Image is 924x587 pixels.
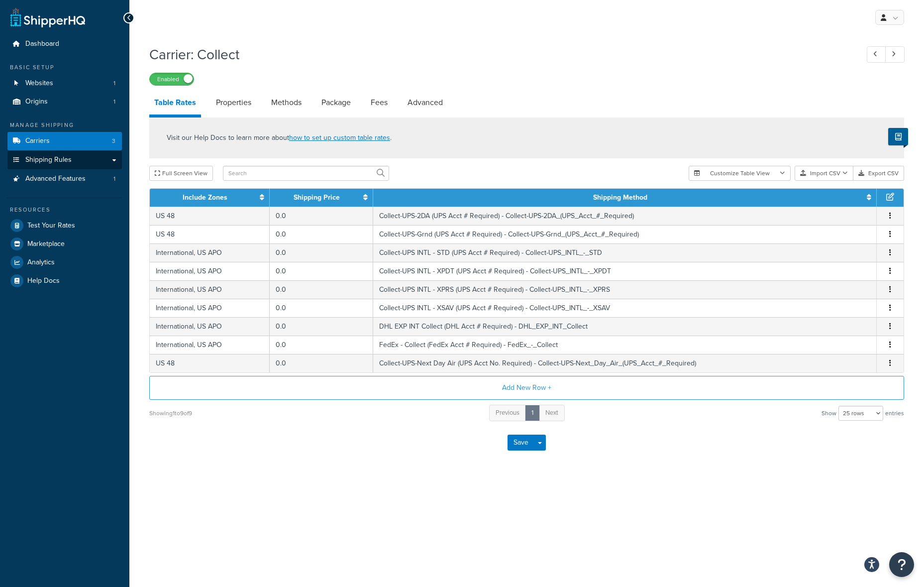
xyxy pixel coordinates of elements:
[270,280,373,299] td: 0.0
[373,262,877,280] td: Collect-UPS INTL - XPDT (UPS Acct # Required) - Collect-UPS_INTL_-_XPDT
[112,137,115,145] span: 3
[150,243,270,262] td: International, US APO
[113,175,115,183] span: 1
[889,552,914,577] button: Open Resource Center
[795,166,853,181] button: Import CSV
[593,192,647,203] a: Shipping Method
[7,151,122,169] a: Shipping Rules
[373,317,877,336] td: DHL EXP INT Collect (DHL Acct # Required) - DHL_EXP_INT_Collect
[508,435,534,451] button: Save
[270,317,373,336] td: 0.0
[7,206,122,214] div: Resources
[7,132,122,150] a: Carriers3
[7,170,122,188] li: Advanced Features
[7,170,122,188] a: Advanced Features1
[270,262,373,280] td: 0.0
[167,132,392,143] p: Visit our Help Docs to learn more about .
[25,79,53,88] span: Websites
[270,207,373,225] td: 0.0
[373,336,877,354] td: FedEx - Collect (FedEx Acct # Required) - FedEx_-_Collect
[25,175,86,183] span: Advanced Features
[689,166,791,181] button: Customize Table View
[149,45,848,64] h1: Carrier: Collect
[150,354,270,372] td: US 48
[316,91,356,115] a: Package
[150,207,270,225] td: US 48
[289,132,390,143] a: how to set up custom table rates
[270,243,373,262] td: 0.0
[150,262,270,280] td: International, US APO
[373,225,877,243] td: Collect-UPS-Grnd (UPS Acct # Required) - Collect-UPS-Grnd_(UPS_Acct_#_Required)
[149,91,201,117] a: Table Rates
[27,222,75,230] span: Test Your Rates
[373,243,877,262] td: Collect-UPS INTL - STD (UPS Acct # Required) - Collect-UPS_INTL_-_STD
[7,93,122,111] li: Origins
[25,98,48,106] span: Origins
[853,166,904,181] button: Export CSV
[113,98,115,106] span: 1
[270,354,373,372] td: 0.0
[7,121,122,129] div: Manage Shipping
[539,405,565,421] a: Next
[25,156,72,164] span: Shipping Rules
[149,166,213,181] button: Full Screen View
[270,225,373,243] td: 0.0
[149,376,904,400] button: Add New Row +
[25,137,50,145] span: Carriers
[885,46,905,63] a: Next Record
[150,225,270,243] td: US 48
[7,93,122,111] a: Origins1
[821,406,836,420] span: Show
[27,258,55,267] span: Analytics
[489,405,526,421] a: Previous
[403,91,448,115] a: Advanced
[150,73,194,85] label: Enabled
[266,91,307,115] a: Methods
[150,280,270,299] td: International, US APO
[7,272,122,290] a: Help Docs
[270,299,373,317] td: 0.0
[223,166,389,181] input: Search
[150,299,270,317] td: International, US APO
[27,277,60,285] span: Help Docs
[885,406,904,420] span: entries
[373,207,877,225] td: Collect-UPS-2DA (UPS Acct # Required) - Collect-UPS-2DA_(UPS_Acct_#_Required)
[183,192,227,203] a: Include Zones
[7,235,122,253] a: Marketplace
[7,74,122,93] a: Websites1
[113,79,115,88] span: 1
[7,132,122,150] li: Carriers
[373,299,877,317] td: Collect-UPS INTL - XSAV (UPS Acct # Required) - Collect-UPS_INTL_-_XSAV
[7,74,122,93] li: Websites
[7,35,122,53] a: Dashboard
[270,336,373,354] td: 0.0
[7,217,122,235] a: Test Your Rates
[525,405,540,421] a: 1
[545,408,558,417] span: Next
[149,406,192,420] div: Showing 1 to 9 of 9
[25,40,59,48] span: Dashboard
[7,63,122,72] div: Basic Setup
[150,336,270,354] td: International, US APO
[366,91,393,115] a: Fees
[888,128,908,145] button: Show Help Docs
[373,280,877,299] td: Collect-UPS INTL - XPRS (UPS Acct # Required) - Collect-UPS_INTL_-_XPRS
[496,408,519,417] span: Previous
[27,240,65,248] span: Marketplace
[373,354,877,372] td: Collect-UPS-Next Day Air (UPS Acct No. Required) - Collect-UPS-Next_Day_Air_(UPS_Acct_#_Required)
[867,46,886,63] a: Previous Record
[211,91,256,115] a: Properties
[7,253,122,271] a: Analytics
[294,192,340,203] a: Shipping Price
[150,317,270,336] td: International, US APO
